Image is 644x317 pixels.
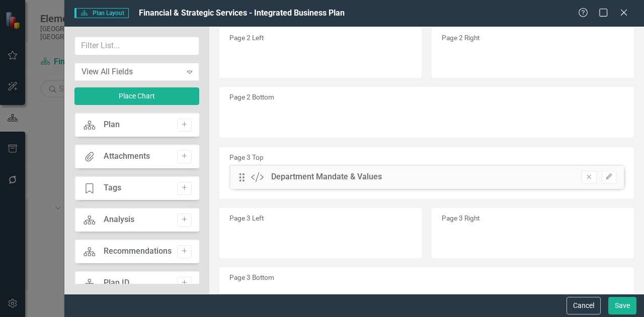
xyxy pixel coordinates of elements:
div: Plan [104,119,120,131]
small: Page 2 Bottom [229,93,274,101]
small: Page 2 Right [442,34,479,42]
div: Analysis [104,214,134,226]
span: Financial & Strategic Services - Integrated Business Plan [139,8,345,18]
div: View All Fields [82,66,182,77]
div: Attachments [104,151,150,162]
span: Plan Layout [74,8,129,18]
small: Page 3 Right [442,214,479,222]
input: Filter List... [74,37,199,55]
small: Page 3 Bottom [229,273,274,281]
div: Department Mandate & Values [271,171,382,183]
button: Place Chart [74,87,199,105]
div: Recommendations [104,246,172,257]
button: Save [608,297,636,314]
small: Page 3 Top [229,153,264,161]
button: Cancel [567,297,601,314]
small: Page 2 Left [229,34,264,42]
div: Plan ID [104,277,129,289]
small: Page 3 Left [229,214,264,222]
div: Tags [104,182,121,194]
